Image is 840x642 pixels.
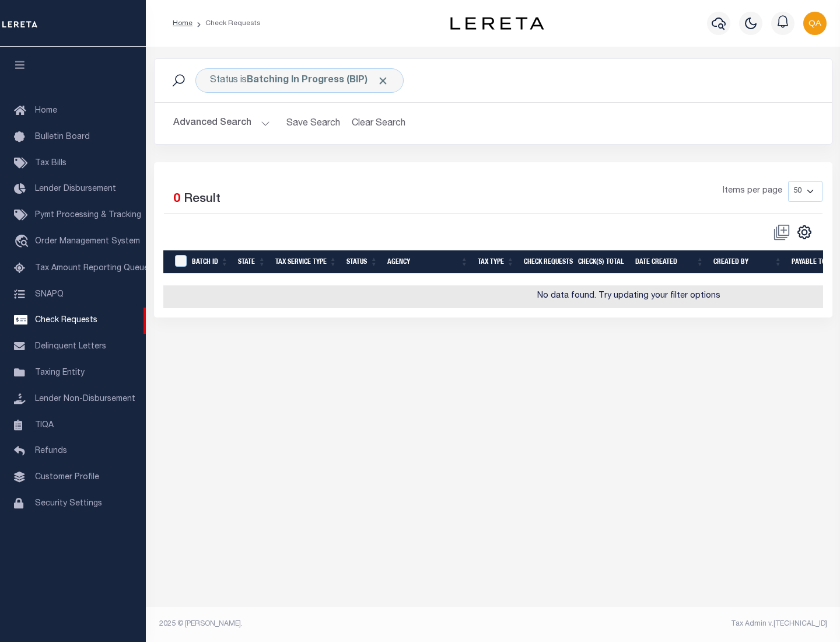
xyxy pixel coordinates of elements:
button: Save Search [279,112,347,135]
span: Click to Remove [377,75,389,87]
span: Check Requests [35,316,97,325]
span: Tax Amount Reporting Queue [35,264,149,273]
span: Home [35,107,57,115]
span: Delinquent Letters [35,343,106,351]
th: Date Created: activate to sort column ascending [631,250,709,274]
span: TIQA [35,421,54,429]
span: Customer Profile [35,473,99,481]
span: Lender Disbursement [35,185,116,193]
th: Agency: activate to sort column ascending [383,250,473,274]
span: Security Settings [35,500,102,508]
span: Refunds [35,447,67,455]
span: Taxing Entity [35,369,85,377]
th: State: activate to sort column ascending [233,250,271,274]
img: svg+xml;base64,PHN2ZyB4bWxucz0iaHR0cDovL3d3dy53My5vcmcvMjAwMC9zdmciIHBvaW50ZXItZXZlbnRzPSJub25lIi... [803,12,827,35]
th: Created By: activate to sort column ascending [709,250,787,274]
span: SNAPQ [35,290,64,298]
th: Tax Service Type: activate to sort column ascending [271,250,342,274]
div: 2025 © [PERSON_NAME]. [150,619,494,629]
span: Pymt Processing & Tracking [35,211,141,219]
b: Batching In Progress (BIP) [247,76,389,85]
th: Status: activate to sort column ascending [342,250,383,274]
div: Status is [195,68,404,93]
img: logo-dark.svg [450,17,544,30]
span: Tax Bills [35,159,66,168]
span: 0 [173,193,180,205]
th: Check(s) Total [573,250,631,274]
span: Lender Non-Disbursement [35,395,135,403]
button: Advanced Search [173,112,270,135]
button: Clear Search [347,112,411,135]
i: travel_explore [14,235,33,250]
span: Items per page [723,185,782,198]
th: Batch Id: activate to sort column ascending [187,250,233,274]
th: Check Requests [519,250,573,274]
span: Bulletin Board [35,133,90,141]
div: Tax Admin v.[TECHNICAL_ID] [502,619,827,629]
a: Home [173,20,192,27]
th: Tax Type: activate to sort column ascending [473,250,519,274]
span: Order Management System [35,238,140,246]
label: Result [184,190,220,209]
li: Check Requests [192,18,261,29]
